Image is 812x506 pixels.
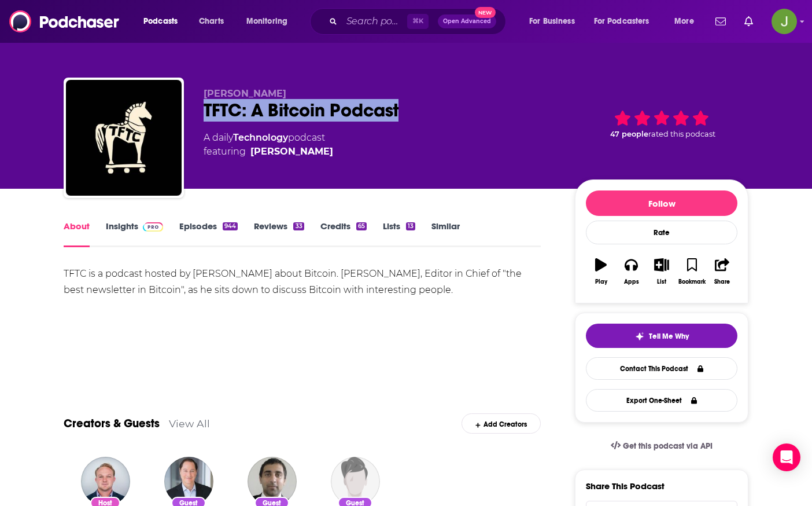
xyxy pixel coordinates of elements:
img: Podchaser Pro [143,222,163,232]
div: Bookmark [678,278,706,285]
button: Export One-Sheet [586,389,737,412]
a: Show notifications dropdown [740,12,758,31]
a: InsightsPodchaser Pro [106,221,163,247]
button: Share [707,251,737,292]
div: Rate [586,221,737,244]
button: Play [586,251,616,292]
button: List [647,251,677,292]
div: 13 [406,222,415,230]
a: Contact This Podcast [586,357,737,380]
div: List [657,278,666,285]
div: Apps [624,278,639,285]
button: open menu [666,12,708,31]
div: Add Creators [462,413,541,434]
img: Podchaser - Follow, Share and Rate Podcasts [9,10,120,32]
a: Marty Bent [250,145,333,159]
button: Follow [586,190,737,216]
span: For Podcasters [594,13,649,30]
button: open menu [238,12,302,31]
a: View All [169,417,210,430]
img: Balaji Srinivasan [248,457,297,506]
a: Credits65 [320,221,367,247]
a: Lists13 [383,221,415,247]
img: User Profile [772,9,797,34]
div: 944 [223,222,238,230]
span: Monitoring [246,13,287,30]
button: Apps [616,251,646,292]
span: Charts [199,13,224,30]
div: A daily podcast [204,131,333,159]
button: open menu [135,12,193,31]
a: Episodes944 [179,221,238,247]
span: featuring [204,145,333,159]
img: Jordi Visser [164,457,213,506]
span: New [475,7,496,18]
div: Share [714,278,730,285]
div: 47 peoplerated this podcast [575,88,748,160]
button: open menu [521,12,589,31]
button: Open AdvancedNew [438,14,496,28]
button: open menu [586,12,666,31]
div: Play [595,278,607,285]
span: Tell Me Why [649,332,689,341]
a: About [64,221,90,247]
a: Show notifications dropdown [711,12,730,31]
span: More [674,13,694,30]
span: [PERSON_NAME] [204,88,286,99]
a: Reviews33 [254,221,304,247]
img: Maciek Laskus [331,457,380,506]
div: 33 [293,222,304,230]
span: Get this podcast via API [623,441,713,451]
img: Marty Bent [81,457,130,506]
div: 65 [356,222,367,230]
a: Get this podcast via API [601,432,722,460]
a: Similar [431,221,460,247]
span: ⌘ K [407,14,429,29]
a: Technology [233,132,288,143]
button: Bookmark [677,251,707,292]
span: Podcasts [143,13,178,30]
div: Open Intercom Messenger [773,443,800,471]
a: Charts [191,12,231,31]
h3: Share This Podcast [586,481,665,492]
input: Search podcasts, credits, & more... [342,12,407,31]
a: Creators & Guests [64,416,160,431]
span: 47 people [610,130,648,138]
img: tell me why sparkle [635,332,644,341]
div: Search podcasts, credits, & more... [321,8,517,35]
div: TFTC is a podcast hosted by [PERSON_NAME] about Bitcoin. [PERSON_NAME], Editor in Chief of "the b... [64,266,541,298]
span: For Business [529,13,575,30]
span: Open Advanced [443,19,491,24]
img: TFTC: A Bitcoin Podcast [66,80,182,196]
button: Show profile menu [772,9,797,34]
span: rated this podcast [648,130,715,138]
button: tell me why sparkleTell Me Why [586,324,737,348]
span: Logged in as jon47193 [772,9,797,34]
